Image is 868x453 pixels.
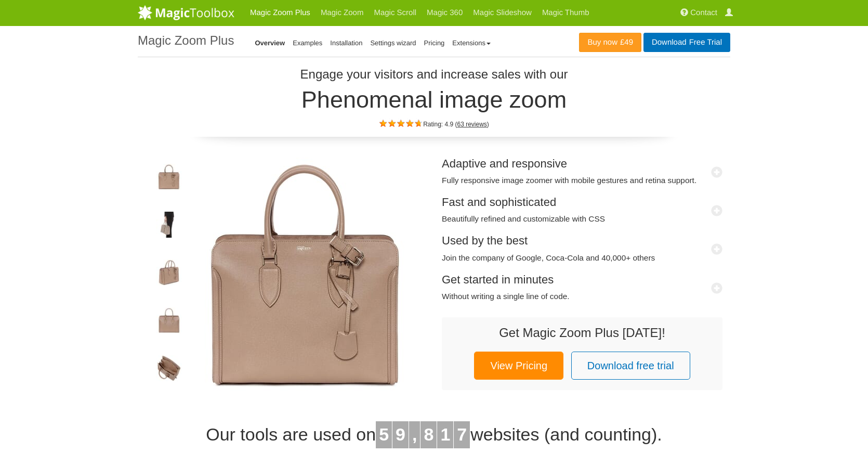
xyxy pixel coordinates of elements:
[156,307,182,336] img: Hover image zoom example
[330,39,362,47] a: Installation
[442,253,722,263] span: Join the company of Google, Coca-Cola and 40,000+ others
[156,260,182,289] img: jQuery image zoom example
[442,157,722,186] a: Adaptive and responsiveFully responsive image zoomer with mobile gestures and retina support.
[442,214,722,224] span: Beautifully refined and customizable with CSS
[442,273,722,302] a: Get started in minutesWithout writing a single line of code.
[293,39,322,47] a: Examples
[424,39,445,47] a: Pricing
[571,352,690,380] a: Download free trial
[643,33,730,52] a: DownloadFree Trial
[452,39,491,47] a: Extensions
[457,121,487,128] a: 63 reviews
[156,212,182,241] img: JavaScript image zoom example
[690,8,717,17] span: Contact
[440,424,450,444] b: 1
[424,424,433,444] b: 8
[370,39,416,47] a: Settings wizard
[396,424,405,444] b: 9
[452,326,712,340] h3: Get Magic Zoom Plus [DATE]!
[379,424,389,444] b: 5
[156,355,182,384] img: JavaScript zoom tool example
[617,38,633,47] span: £49
[138,5,234,20] img: MagicToolbox.com - Image tools for your website
[442,175,722,186] span: Fully responsive image zoomer with mobile gestures and retina support.
[474,352,563,380] a: View Pricing
[442,196,722,224] a: Fast and sophisticatedBeautifully refined and customizable with CSS
[138,118,730,129] div: Rating: 4.9 ( )
[579,33,641,52] a: Buy now£49
[156,164,182,193] img: Product image zoom example
[188,158,422,392] img: Magic Zoom Plus Demo
[138,421,730,448] h3: Our tools are used on websites (and counting).
[138,34,234,47] h1: Magic Zoom Plus
[255,39,285,47] a: Overview
[442,234,722,263] a: Used by the bestJoin the company of Google, Coca-Cola and 40,000+ others
[412,424,417,444] b: ,
[442,291,722,302] span: Without writing a single line of code.
[140,68,728,81] h3: Engage your visitors and increase sales with our
[457,424,467,444] b: 7
[138,87,730,113] h2: Phenomenal image zoom
[687,38,722,47] span: Free Trial
[188,158,422,392] a: Example caption!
